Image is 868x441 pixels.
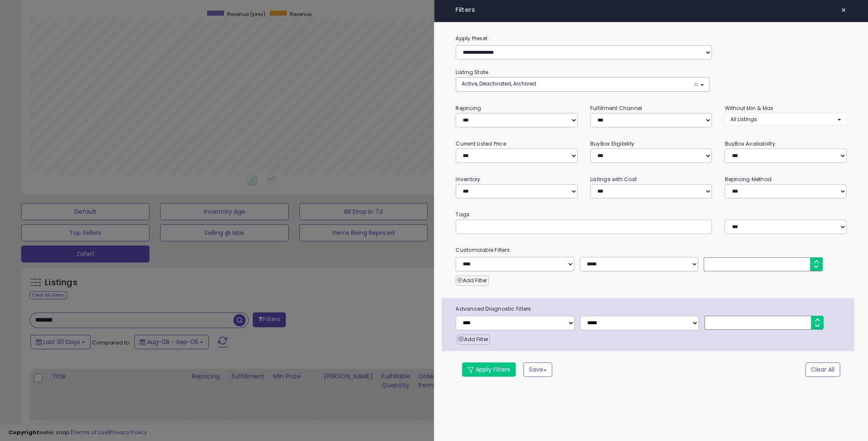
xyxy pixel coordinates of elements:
[724,105,773,112] small: Without Min & Max
[457,334,489,345] button: Add Filter
[456,276,488,286] button: Add Filter
[456,176,480,183] small: Inventory
[838,4,850,16] button: ×
[724,176,771,183] small: Repricing Method
[456,6,846,14] h4: Filters
[449,34,853,43] label: Apply Preset:
[805,362,840,377] button: Clear All
[456,69,488,76] small: Listing State
[449,245,853,255] small: Customizable Filters
[462,362,516,377] button: Apply Filters
[590,105,642,112] small: Fulfillment Channel
[449,304,854,314] span: Advanced Diagnostic Filters
[523,362,552,377] button: Save
[456,140,506,147] small: Current Listed Price
[449,210,853,219] small: Tags
[462,80,536,87] span: Active, Deactivated, Archived
[590,140,634,147] small: BuyBox Eligibility
[693,80,699,89] span: ×
[456,77,709,91] button: Active, Deactivated, Archived ×
[724,140,775,147] small: BuyBox Availability
[724,113,846,125] button: All Listings
[456,105,481,112] small: Repricing
[730,116,757,123] span: All Listings
[841,4,846,16] span: ×
[590,176,637,183] small: Listings with Cost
